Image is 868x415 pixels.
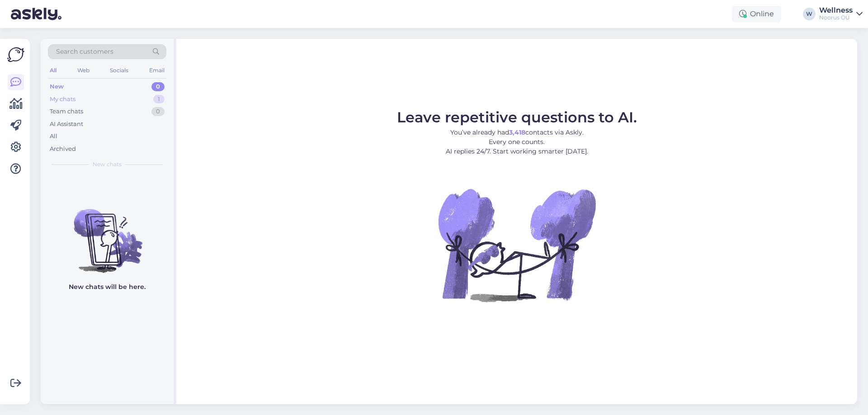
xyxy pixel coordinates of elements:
div: New [50,82,64,91]
img: No chats [41,193,174,274]
div: My chats [50,95,75,104]
div: Team chats [50,107,83,116]
div: Archived [50,145,76,154]
span: New chats [93,160,122,168]
div: All [48,65,58,76]
div: 1 [153,95,165,104]
div: AI Assistant [50,120,83,129]
div: W [803,8,816,20]
div: Socials [108,65,130,76]
img: No Chat active [435,163,598,326]
div: 0 [151,82,165,91]
div: All [50,132,57,141]
div: 0 [151,107,165,116]
span: Search customers [56,47,113,56]
div: Web [75,65,91,76]
span: Leave repetitive questions to AI. [397,108,637,126]
p: New chats will be here. [69,282,146,292]
p: You’ve already had contacts via Askly. Every one counts. AI replies 24/7. Start working smarter [... [397,128,637,156]
div: Email [147,65,166,76]
div: Noorus OÜ [819,14,853,21]
a: WellnessNoorus OÜ [819,7,863,21]
b: 3,418 [509,128,525,136]
div: Online [732,6,781,22]
img: Askly Logo [7,46,24,63]
div: Wellness [819,7,853,14]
